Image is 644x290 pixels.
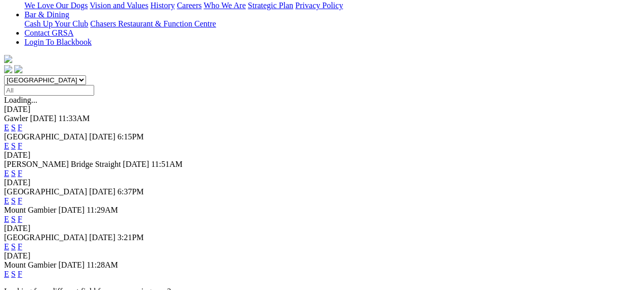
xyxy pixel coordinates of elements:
a: Cash Up Your Club [24,19,88,28]
span: Mount Gambier [4,206,57,214]
a: S [11,215,16,223]
a: E [4,169,9,178]
span: [DATE] [89,132,116,141]
a: Privacy Policy [295,1,343,10]
span: 11:51AM [151,160,183,168]
a: We Love Our Dogs [24,1,88,10]
span: [DATE] [89,233,116,242]
a: E [4,123,9,132]
span: 6:15PM [118,132,144,141]
span: Gawler [4,114,28,123]
span: [DATE] [30,114,57,123]
a: Bar & Dining [24,10,69,19]
img: logo-grsa-white.png [4,55,12,63]
span: [GEOGRAPHIC_DATA] [4,187,87,196]
a: E [4,215,9,223]
a: E [4,196,9,205]
span: [DATE] [89,187,116,196]
a: S [11,242,16,251]
a: Chasers Restaurant & Function Centre [90,19,216,28]
a: Vision and Values [90,1,148,10]
a: S [11,169,16,178]
div: [DATE] [4,251,640,260]
a: S [11,123,16,132]
a: S [11,141,16,150]
img: twitter.svg [14,65,22,73]
a: F [18,270,22,278]
a: F [18,123,22,132]
span: [DATE] [123,160,149,168]
a: F [18,196,22,205]
span: Mount Gambier [4,260,57,269]
span: 6:37PM [118,187,144,196]
a: F [18,169,22,178]
a: E [4,242,9,251]
span: [GEOGRAPHIC_DATA] [4,233,87,242]
div: Bar & Dining [24,19,640,28]
a: F [18,242,22,251]
img: facebook.svg [4,65,12,73]
a: S [11,196,16,205]
a: E [4,270,9,278]
a: Careers [177,1,202,10]
span: [GEOGRAPHIC_DATA] [4,132,87,141]
div: [DATE] [4,224,640,233]
a: Login To Blackbook [24,38,92,46]
span: [PERSON_NAME] Bridge Straight [4,160,121,168]
span: [DATE] [59,206,85,214]
span: 11:29AM [87,206,118,214]
div: [DATE] [4,151,640,160]
a: F [18,141,22,150]
a: E [4,141,9,150]
div: [DATE] [4,105,640,114]
span: Loading... [4,96,37,104]
a: F [18,215,22,223]
span: 3:21PM [118,233,144,242]
span: 11:33AM [59,114,90,123]
a: S [11,270,16,278]
span: [DATE] [59,260,85,269]
span: 11:28AM [87,260,118,269]
a: Strategic Plan [248,1,293,10]
a: Contact GRSA [24,28,73,37]
a: Who We Are [204,1,246,10]
div: About [24,1,640,10]
div: [DATE] [4,178,640,187]
input: Select date [4,85,94,96]
a: History [150,1,175,10]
